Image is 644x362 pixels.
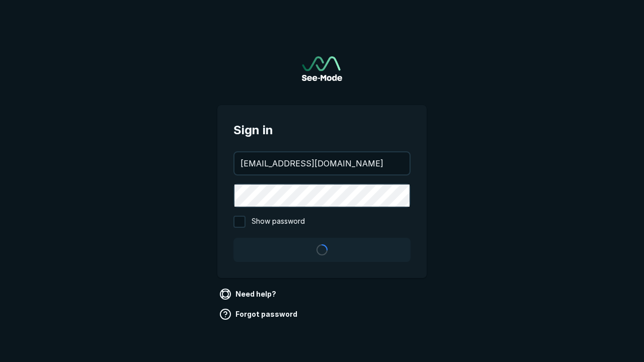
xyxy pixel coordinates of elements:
span: Show password [252,216,305,228]
span: Sign in [233,121,411,139]
input: your@email.com [234,152,410,174]
a: Need help? [217,286,280,302]
a: Go to sign in [302,56,342,81]
img: See-Mode Logo [302,56,342,81]
a: Forgot password [217,306,301,322]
